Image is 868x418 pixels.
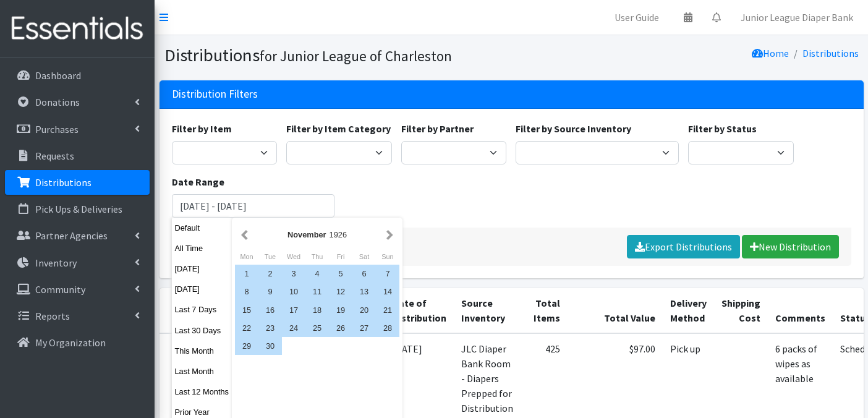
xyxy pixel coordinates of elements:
div: 28 [376,319,399,337]
div: 13 [352,283,376,301]
div: 9 [258,283,282,301]
p: Donations [35,96,80,108]
button: [DATE] [172,260,232,278]
button: Last Month [172,362,232,380]
div: 3 [282,265,305,283]
button: Default [172,219,232,237]
div: 12 [329,283,352,301]
th: Delivery Method [663,288,714,333]
div: 26 [329,319,352,337]
button: All Time [172,239,232,257]
a: Distributions [5,170,150,195]
label: Filter by Item Category [286,121,391,136]
div: 30 [258,337,282,355]
div: 22 [235,319,258,337]
div: 21 [376,301,399,319]
label: Filter by Item [172,121,232,136]
div: Thursday [305,249,329,265]
th: Comments [768,288,833,333]
th: Total Items [521,288,568,333]
div: 25 [305,319,329,337]
a: User Guide [605,5,669,30]
label: Filter by Status [688,121,757,136]
a: Export Distributions [627,235,740,258]
div: 4 [305,265,329,283]
div: Friday [329,249,352,265]
div: 19 [329,301,352,319]
p: Dashboard [35,69,81,82]
div: 15 [235,301,258,319]
div: 7 [376,265,399,283]
p: My Organization [35,336,106,349]
p: Purchases [35,123,79,135]
div: 14 [376,283,399,301]
strong: November [287,230,326,239]
a: Reports [5,304,150,328]
div: 10 [282,283,305,301]
div: 16 [258,301,282,319]
th: Total Value [568,288,663,333]
th: Date of Distribution [385,288,454,333]
div: 11 [305,283,329,301]
button: Last 12 Months [172,383,232,401]
h1: Distributions [164,45,507,66]
a: Home [752,47,789,59]
label: Filter by Partner [401,121,474,136]
div: Sunday [376,249,399,265]
div: 8 [235,283,258,301]
button: [DATE] [172,280,232,298]
p: Requests [35,150,74,162]
span: 1926 [330,230,347,239]
a: Junior League Diaper Bank [731,5,863,30]
th: Source Inventory [454,288,521,333]
small: for Junior League of Charleston [260,47,452,65]
button: This Month [172,342,232,360]
div: Saturday [352,249,376,265]
img: HumanEssentials [5,8,150,49]
div: 24 [282,319,305,337]
input: January 1, 2011 - December 31, 2011 [172,194,335,218]
p: Pick Ups & Deliveries [35,203,122,215]
div: 20 [352,301,376,319]
label: Date Range [172,174,224,189]
a: My Organization [5,330,150,355]
a: Dashboard [5,63,150,88]
div: 17 [282,301,305,319]
div: 1 [235,265,258,283]
th: ID [160,288,209,333]
a: Requests [5,143,150,168]
p: Reports [35,310,70,322]
div: 18 [305,301,329,319]
p: Partner Agencies [35,229,108,242]
a: Pick Ups & Deliveries [5,197,150,221]
a: Donations [5,90,150,114]
div: Tuesday [258,249,282,265]
a: Partner Agencies [5,223,150,248]
p: Distributions [35,176,91,189]
div: 6 [352,265,376,283]
a: Community [5,277,150,302]
button: Last 7 Days [172,301,232,318]
div: 2 [258,265,282,283]
div: 23 [258,319,282,337]
a: Inventory [5,250,150,275]
div: 5 [329,265,352,283]
button: Last 30 Days [172,322,232,339]
p: Community [35,283,85,296]
div: 29 [235,337,258,355]
label: Filter by Source Inventory [516,121,631,136]
div: Wednesday [282,249,305,265]
div: 27 [352,319,376,337]
a: New Distribution [742,235,839,258]
th: Shipping Cost [714,288,768,333]
a: Purchases [5,117,150,142]
div: Monday [235,249,258,265]
h3: Distribution Filters [172,88,258,101]
p: Inventory [35,257,77,269]
a: Distributions [802,47,859,59]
